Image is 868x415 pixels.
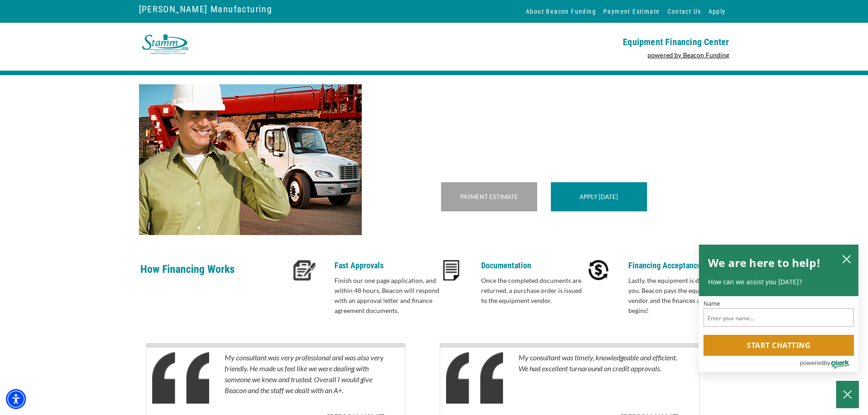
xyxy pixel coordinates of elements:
[704,301,854,307] label: Name
[628,276,734,316] p: Lastly, the equipment is delivered to you. Beacon pays the equipment vendor and the finances agre...
[800,356,858,372] a: Powered by Olark
[440,36,729,47] p: Equipment Financing Center
[434,224,563,232] a: or Contact Your Financing Consultant >>
[446,352,503,404] img: Quotes
[225,352,385,407] p: My consultant was very professional and was also very friendly. He made us feel like we were deal...
[708,254,821,272] h2: We are here to help!
[443,260,459,281] img: Documentation
[140,260,288,290] p: How Financing Works
[647,51,729,59] a: powered by Beacon Funding - open in a new tab
[434,125,729,166] p: Get the best [PERSON_NAME] Manufacturing equipment financed by Beacon Funding. Beacon is the trus...
[699,244,859,373] div: olark chatbox
[481,260,586,271] p: Documentation
[6,389,26,409] div: Accessibility Menu
[824,357,830,369] span: by
[839,252,854,265] button: close chatbox
[460,193,518,200] a: Payment Estimate
[836,381,859,408] button: Close Chatbox
[580,193,618,200] a: Apply [DATE]
[139,1,272,17] a: [PERSON_NAME] Manufacturing
[434,84,729,121] p: Fast and Friendly Equipment Financing
[704,308,854,327] input: Name
[519,352,678,407] p: My consultant was timely, knowledgeable and efficient. We had excellent turnaround on credit appr...
[152,352,209,404] img: Quotes
[704,335,854,356] button: Start chatting
[334,276,440,316] p: Finish our one page application, and within 48 hours, Beacon will respond with an approval letter...
[708,277,849,287] p: How can we assist you [DATE]?
[293,260,316,281] img: Fast Approvals
[628,260,734,271] p: Financing Acceptance
[481,276,586,306] p: Once the completed documents are returned, a purchase order is issued to the equipment vendor.
[139,32,191,57] img: logo
[800,357,823,369] span: powered
[334,260,440,271] p: Fast Approvals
